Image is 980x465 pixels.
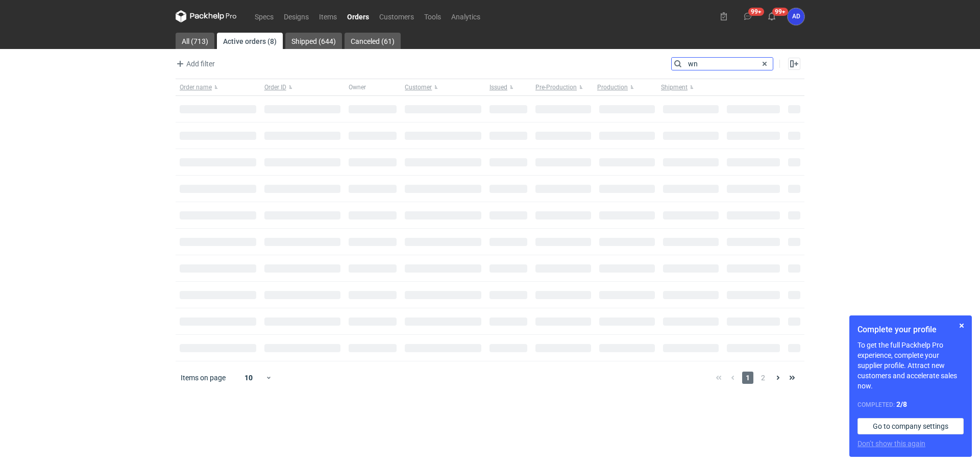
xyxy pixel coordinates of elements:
[757,372,769,384] span: 2
[896,400,907,408] strong: 2 / 8
[955,320,968,332] button: Skip for now
[446,10,485,22] a: Analytics
[489,83,507,91] span: Issued
[535,83,577,91] span: Pre-Production
[217,33,283,49] a: Active orders (8)
[672,58,773,70] input: Search
[788,8,804,25] div: Anita Dolczewska
[232,371,265,385] div: 10
[342,10,374,22] a: Orders
[401,79,485,95] button: Customer
[264,83,286,91] span: Order ID
[405,83,432,91] span: Customer
[260,79,345,95] button: Order ID
[181,373,226,383] span: Items on page
[857,399,964,410] div: Completed:
[485,79,531,95] button: Issued
[857,418,964,434] a: Go to company settings
[659,79,723,95] button: Shipment
[176,33,214,49] a: All (713)
[374,10,419,22] a: Customers
[597,83,628,91] span: Production
[764,8,780,25] button: 99+
[176,10,237,22] svg: Packhelp Pro
[857,340,964,391] p: To get the full Packhelp Pro experience, complete your supplier profile. Attract new customers an...
[857,324,964,336] h1: Complete your profile
[595,79,659,95] button: Production
[742,372,753,384] span: 1
[174,58,215,70] button: Add filter
[661,83,688,91] span: Shipment
[345,33,401,49] a: Canceled (61)
[788,8,804,25] button: AD
[176,79,260,95] button: Order name
[285,33,342,49] a: Shipped (644)
[531,79,595,95] button: Pre-Production
[314,10,342,22] a: Items
[349,83,366,91] span: Owner
[174,58,215,70] span: Add filter
[419,10,446,22] a: Tools
[180,83,212,91] span: Order name
[250,10,279,22] a: Specs
[740,8,756,25] button: 99+
[857,438,925,449] button: Don’t show this again
[279,10,314,22] a: Designs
